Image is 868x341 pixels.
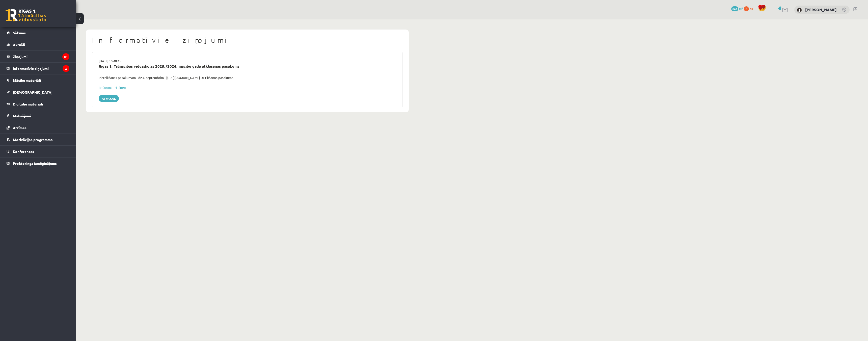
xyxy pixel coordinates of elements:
span: Atzīmes [13,125,26,130]
legend: Maksājumi [13,110,69,122]
a: Rīgas 1. Tālmācības vidusskola [6,9,46,21]
i: 81 [62,53,69,60]
h1: Informatīvie ziņojumi [92,36,402,44]
span: 0 [744,6,749,11]
a: 0 xp [744,6,755,10]
span: Konferences [13,149,34,154]
a: Sākums [7,27,69,39]
span: Digitālie materiāli [13,102,43,106]
a: Atpakaļ [99,95,119,102]
a: [DEMOGRAPHIC_DATA] [7,86,69,98]
div: Pieteikšanās pasākumam līdz 4. septembrim - [URL][DOMAIN_NAME] Uz tikšanos pasākumā! [95,75,400,80]
div: [DATE] 10:48:45 [95,59,400,64]
span: 847 [731,6,738,11]
span: [DEMOGRAPHIC_DATA] [13,90,52,94]
a: Konferences [7,146,69,157]
a: 847 mP [731,6,743,10]
a: Atzīmes [7,122,69,134]
a: Informatīvie ziņojumi2 [7,63,69,74]
span: xp [750,6,753,10]
a: Ielūgums__1_.jpeg [99,85,126,90]
span: Sākums [13,31,26,35]
span: Motivācijas programma [13,137,53,142]
span: Aktuāli [13,42,25,47]
a: Motivācijas programma [7,134,69,145]
span: Proktoringa izmēģinājums [13,161,57,166]
div: Rīgas 1. Tālmācības vidusskolas 2025./2026. mācību gada atklāšanas pasākums [99,63,396,69]
a: [PERSON_NAME] [805,7,837,12]
a: Aktuāli [7,39,69,50]
span: mP [739,6,743,10]
legend: Informatīvie ziņojumi [13,63,69,74]
a: Digitālie materiāli [7,98,69,110]
legend: Ziņojumi [13,51,69,62]
a: Proktoringa izmēģinājums [7,158,69,169]
a: Mācību materiāli [7,74,69,86]
span: Mācību materiāli [13,78,41,83]
i: 2 [63,65,69,72]
a: Maksājumi [7,110,69,122]
a: Ziņojumi81 [7,51,69,62]
img: Karolīna Kalve [797,8,802,13]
